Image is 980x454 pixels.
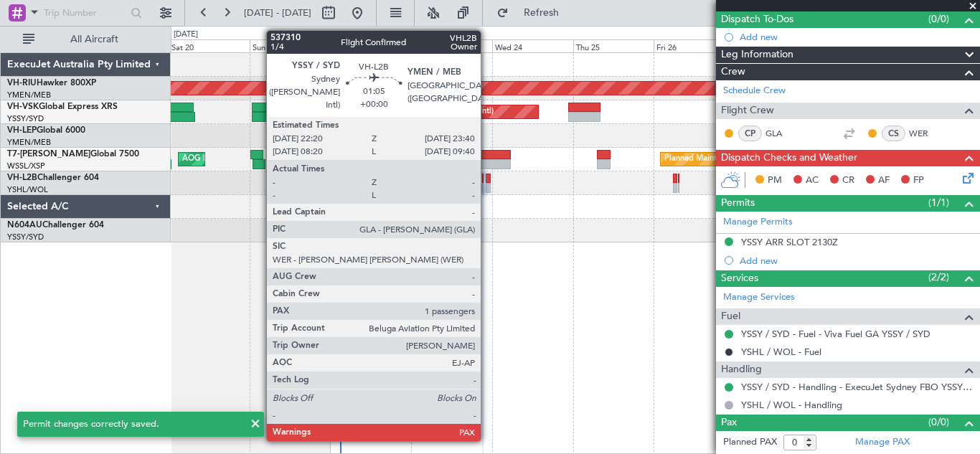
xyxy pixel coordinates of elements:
span: All Aircraft [37,34,151,44]
a: YSSY / SYD - Fuel - Viva Fuel GA YSSY / SYD [741,328,930,340]
span: Fuel [721,308,740,325]
span: (0/0) [928,11,949,27]
div: CS [882,126,905,141]
span: AF [878,174,890,188]
span: AC [806,174,819,188]
span: N604AU [7,221,42,230]
a: WSSL/XSP [7,161,45,171]
span: Dispatch Checks and Weather [721,150,857,166]
span: VH-VSK [7,103,39,111]
a: GLA [765,127,798,140]
span: T7-[PERSON_NAME] [7,150,90,159]
span: VH-RIU [7,79,37,88]
button: All Aircraft [16,28,156,51]
a: VH-VSKGlobal Express XRS [7,103,118,111]
div: Sun 21 [250,39,331,52]
span: Crew [721,64,745,80]
div: Sat 20 [169,39,250,52]
span: Services [721,270,758,287]
a: WER [909,127,941,140]
span: [DATE] - [DATE] [244,6,311,19]
a: YMEN/MEB [7,90,51,100]
button: Refresh [490,1,576,24]
span: FP [913,174,924,188]
a: YSSY/SYD [7,232,44,242]
a: Manage Services [723,290,795,305]
label: Planned PAX [723,435,777,450]
a: YMEN/MEB [7,137,51,148]
input: Trip Number [44,2,126,24]
a: YSHL/WOL [7,184,48,195]
a: YSHL / WOL - Fuel [741,346,821,358]
div: Planned Maint [GEOGRAPHIC_DATA] (Seletar) [664,148,833,170]
a: YSHL / WOL - Handling [741,399,842,411]
span: PM [768,174,782,188]
div: [DATE] [174,29,198,41]
a: YSSY/SYD [7,113,44,124]
span: Handling [721,361,762,378]
span: Leg Information [721,47,793,63]
div: Mon 22 [330,39,411,52]
a: Schedule Crew [723,84,786,98]
div: CP [738,126,762,141]
div: YSSY ARR SLOT 2130Z [741,236,838,248]
a: T7-[PERSON_NAME]Global 7500 [7,150,139,159]
a: VH-RIUHawker 800XP [7,79,96,88]
div: Tue 23 [411,39,492,52]
div: Fri 26 [654,39,735,52]
div: Add new [740,255,973,267]
span: (0/0) [928,415,949,430]
div: Wed 24 [492,39,573,52]
span: Refresh [512,8,572,18]
span: VH-LEP [7,126,37,135]
span: (2/2) [928,270,949,285]
div: Add new [740,31,973,43]
span: CR [842,174,854,188]
div: AOG Maint [GEOGRAPHIC_DATA] (Seletar) [182,148,340,170]
div: Permit changes correctly saved. [23,417,242,432]
span: (1/1) [928,195,949,210]
a: VH-L2BChallenger 604 [7,174,99,182]
span: Permits [721,195,755,212]
span: Pax [721,415,737,431]
a: Manage Permits [723,215,793,230]
a: N604AUChallenger 604 [7,221,104,230]
a: Manage PAX [855,435,910,450]
a: YSSY / SYD - Handling - ExecuJet Sydney FBO YSSY / SYD [741,381,973,393]
a: VH-LEPGlobal 6000 [7,126,85,135]
span: VH-L2B [7,174,37,182]
div: Thu 25 [573,39,654,52]
span: Dispatch To-Dos [721,11,793,28]
span: Flight Crew [721,103,774,119]
div: Planned Maint Sydney ([PERSON_NAME] Intl) [327,101,494,123]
